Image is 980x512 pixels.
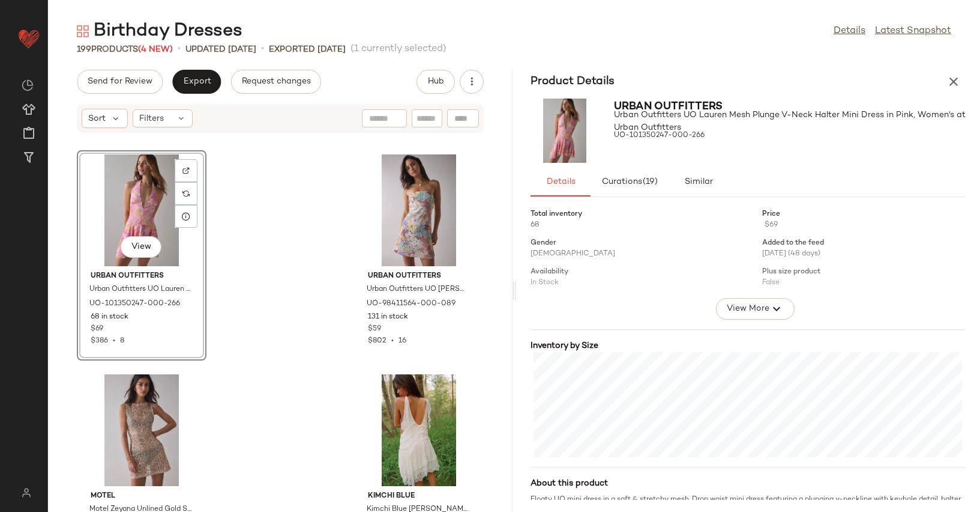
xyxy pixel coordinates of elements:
span: UO-98411564-000-089 [367,299,455,309]
img: svg%3e [182,167,190,174]
span: Filters [139,112,164,125]
span: Sort [88,112,106,125]
span: Urban Outfitters [368,271,470,282]
span: UO-101350247-000-266 [89,299,180,309]
span: Send for Review [87,77,152,87]
span: Kimchi Blue [368,491,470,502]
h3: Product Details [516,73,629,90]
span: Urban Outfitters UO [PERSON_NAME] Tie-Back Bow Strapless Mini Dress in Floral Print, Women's at U... [367,284,469,295]
span: (1 currently selected) [350,42,446,56]
img: svg%3e [77,25,89,37]
span: • [386,337,398,345]
span: (19) [642,177,658,187]
span: $802 [368,337,386,345]
span: Similar [684,177,712,187]
span: Curations [601,177,658,187]
span: View [131,242,151,252]
button: Request changes [231,70,321,94]
p: updated [DATE] [185,43,256,56]
span: Urban Outfitters UO Lauren Mesh Plunge V-Neck Halter Mini Dress in Pink, Women's at Urban Outfitters [614,109,966,134]
span: Request changes [241,77,311,87]
span: Motel [91,491,193,502]
img: 101350247_266_b [81,154,202,266]
span: UO-101350247-000-266 [614,130,705,141]
span: Urban Outfitters UO Lauren Mesh Plunge V-Neck Halter Mini Dress in Pink, Women's at Urban Outfitters [89,284,191,295]
img: svg%3e [22,79,34,91]
span: (4 New) [138,45,173,54]
div: Products [77,43,173,56]
button: View More [716,298,794,320]
img: 100708684_211_b [358,374,479,486]
a: Details [834,24,865,38]
img: 101350247_266_b [531,99,600,163]
span: Export [182,77,211,87]
span: $59 [368,324,381,335]
button: Export [172,70,221,94]
span: 16 [398,337,406,345]
span: View More [726,302,769,316]
div: Birthday Dresses [77,19,242,43]
p: Exported [DATE] [269,43,346,56]
span: Details [546,177,575,187]
span: 199 [77,45,91,54]
span: Urban Outfitters [614,101,723,112]
div: About this product [531,477,966,490]
span: • [261,42,264,56]
img: 98411564_089_b [358,154,479,266]
button: Send for Review [77,70,163,94]
a: Latest Snapshot [875,24,951,38]
span: Hub [427,77,443,87]
span: • [178,42,181,56]
button: View [121,236,161,258]
img: svg%3e [182,190,190,197]
img: svg%3e [14,488,38,498]
span: 131 in stock [368,312,408,323]
img: 98444888_070_b [81,374,202,486]
button: Hub [416,70,455,94]
div: Inventory by Size [531,340,966,352]
img: heart_red.DM2ytmEG.svg [17,26,41,50]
